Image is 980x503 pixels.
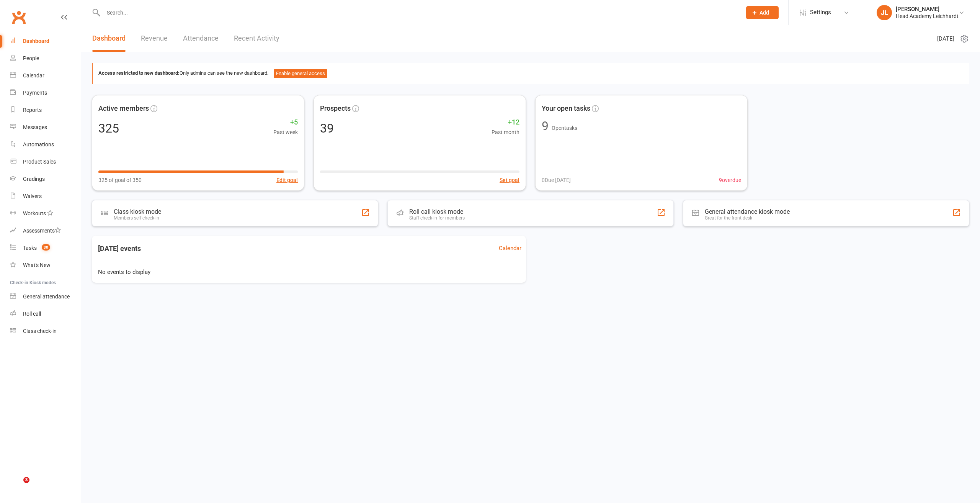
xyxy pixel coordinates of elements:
[23,193,42,199] div: Waivers
[705,215,790,221] div: Great for the front desk
[98,175,142,184] span: 325 of goal of 350
[234,25,279,52] a: Recent Activity
[23,210,46,216] div: Workouts
[10,222,81,239] a: Assessments
[10,67,81,84] a: Calendar
[23,228,61,234] div: Assessments
[492,116,519,128] span: +12
[810,4,831,21] span: Settings
[409,208,465,215] div: Roll call kiosk mode
[23,124,47,130] div: Messages
[542,120,549,132] div: 9
[759,10,769,16] span: Add
[114,215,161,221] div: Members self check-in
[705,208,790,215] div: General attendance kiosk mode
[23,176,45,182] div: Gradings
[23,141,54,147] div: Automations
[552,125,577,131] span: Open tasks
[23,159,56,165] div: Product Sales
[492,128,519,136] span: Past month
[10,119,81,136] a: Messages
[42,244,50,251] span: 30
[10,257,81,274] a: What's New
[10,153,81,170] a: Product Sales
[23,107,42,113] div: Reports
[23,477,29,483] span: 3
[409,215,465,221] div: Staff check-in for members
[320,103,351,114] span: Prospects
[896,6,959,13] div: [PERSON_NAME]
[896,13,959,20] div: Head Academy Leichhardt
[23,90,47,96] div: Payments
[719,175,741,184] span: 9 overdue
[101,7,736,18] input: Search...
[23,245,37,251] div: Tasks
[98,122,119,134] div: 325
[9,8,28,27] a: Clubworx
[10,288,81,305] a: General attendance kiosk mode
[23,311,41,317] div: Roll call
[10,50,81,67] a: People
[746,6,779,19] button: Add
[10,305,81,323] a: Roll call
[23,55,39,61] div: People
[10,33,81,50] a: Dashboard
[10,323,81,340] a: Class kiosk mode
[937,34,954,43] span: [DATE]
[542,175,571,184] span: 0 Due [DATE]
[10,205,81,222] a: Workouts
[98,103,149,114] span: Active members
[877,5,892,20] div: JL
[183,25,219,52] a: Attendance
[92,25,126,52] a: Dashboard
[98,70,180,76] strong: Access restricted to new dashboard:
[10,102,81,119] a: Reports
[500,175,519,184] button: Set goal
[10,136,81,153] a: Automations
[23,72,44,79] div: Calendar
[10,170,81,188] a: Gradings
[89,261,529,283] div: No events to display
[141,25,168,52] a: Revenue
[276,175,298,184] button: Edit goal
[98,69,963,78] div: Only admins can see the new dashboard.
[10,84,81,102] a: Payments
[273,116,298,128] span: +5
[499,244,521,253] a: Calendar
[23,328,57,334] div: Class check-in
[10,239,81,257] a: Tasks 30
[23,262,51,268] div: What's New
[320,122,334,134] div: 39
[114,208,161,215] div: Class kiosk mode
[10,188,81,205] a: Waivers
[8,477,26,495] iframe: Intercom live chat
[273,128,298,136] span: Past week
[23,293,70,300] div: General attendance
[92,242,147,256] h3: [DATE] events
[23,38,49,44] div: Dashboard
[542,103,590,114] span: Your open tasks
[274,69,327,78] button: Enable general access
